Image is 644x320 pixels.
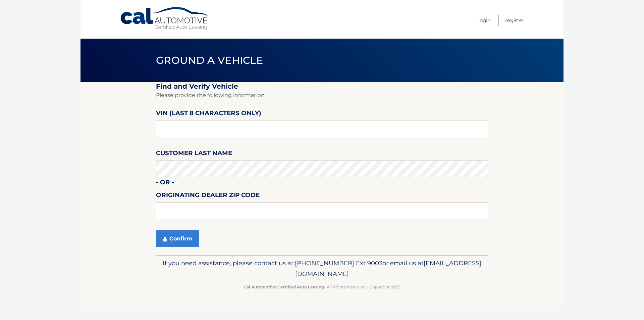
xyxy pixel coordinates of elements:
[160,258,484,279] p: If you need assistance, please contact us at: or email us at
[156,177,174,190] label: - or -
[156,230,199,247] button: Confirm
[156,108,261,121] label: VIN (last 8 characters only)
[156,148,232,161] label: Customer Last Name
[244,284,324,289] strong: Cal Automotive Certified Auto Leasing
[156,82,488,91] h2: Find and Verify Vehicle
[156,54,263,66] span: Ground a Vehicle
[156,91,488,100] p: Please provide the following information.
[478,15,491,26] a: Login
[160,283,484,290] p: - All Rights Reserved - Copyright 2025
[505,15,524,26] a: Register
[120,7,210,31] a: Cal Automotive
[295,259,382,267] span: [PHONE_NUMBER] Ext 9003
[156,190,260,202] label: Originating Dealer Zip Code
